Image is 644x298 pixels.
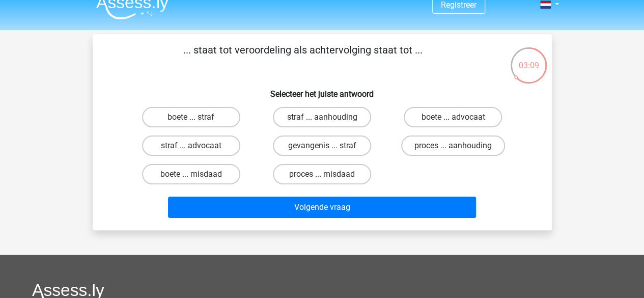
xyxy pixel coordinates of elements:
label: straf ... advocaat [142,136,240,156]
button: Volgende vraag [168,197,476,218]
label: gevangenis ... straf [273,136,371,156]
p: ... staat tot veroordeling als achtervolging staat tot ... [109,42,497,73]
div: 03:09 [510,46,548,72]
h6: Selecteer het juiste antwoord [109,81,536,99]
label: proces ... misdaad [273,164,371,184]
label: straf ... aanhouding [273,107,371,127]
label: boete ... advocaat [404,107,502,127]
label: boete ... straf [142,107,240,127]
label: boete ... misdaad [142,164,240,184]
label: proces ... aanhouding [401,136,505,156]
